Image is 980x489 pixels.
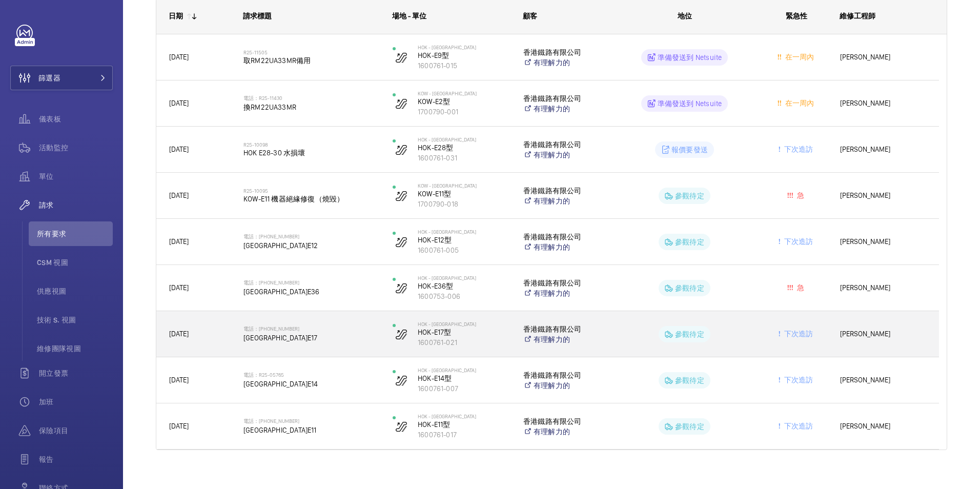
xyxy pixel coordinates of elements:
span: [PERSON_NAME] [840,51,926,63]
p: HOK-E17型 [418,327,510,337]
span: [DATE] [169,191,189,199]
p: 香港鐵路有限公司 [523,324,603,334]
p: 香港鐵路有限公司 [523,47,603,57]
font: 有理解力的 [534,380,570,391]
span: 報告 [39,454,113,464]
p: 香港鐵路有限公司 [523,139,603,150]
p: 香港鐵路有限公司 [523,370,603,380]
p: 準備發送到 Netsuite [658,98,722,109]
span: 顧客 [523,12,537,21]
p: 1600761-015 [418,60,510,71]
img: escalator.svg [395,282,407,294]
h2: R25-10095 [243,188,379,194]
span: 保險項目 [39,425,113,436]
a: 有理解力的 [523,334,603,344]
a: 有理解力的 [523,242,603,252]
p: HOK - [GEOGRAPHIC_DATA] [418,229,510,235]
h2: 電話：R25-05765 [243,372,379,379]
a: 有理解力的 [523,196,603,206]
span: 下次造訪 [782,422,813,430]
span: 取RM22UA33MR備用 [243,55,379,66]
p: HOK - [GEOGRAPHIC_DATA] [418,136,510,142]
span: 技術 S. 視圖 [37,315,113,325]
p: 香港鐵路有限公司 [523,416,603,426]
span: HOK E28-30 水損壞 [243,148,379,158]
p: 準備發送到 Netsuite [658,52,722,63]
span: 在一周內 [783,99,814,107]
span: 換RM22UA33MR [243,102,379,112]
p: HOK - [GEOGRAPHIC_DATA] [418,367,510,373]
span: [GEOGRAPHIC_DATA]E11 [243,425,379,435]
p: 報價要發送 [671,145,708,155]
a: 有理解力的 [523,380,603,391]
p: KOW - [GEOGRAPHIC_DATA] [418,182,510,189]
span: [GEOGRAPHIC_DATA]E17 [243,333,379,343]
p: KOW - [GEOGRAPHIC_DATA] [418,90,510,96]
span: [DATE] [169,330,189,338]
span: [PERSON_NAME] [840,190,926,201]
span: [DATE] [169,145,189,153]
p: HOK-E36型 [418,281,510,291]
span: [DATE] [169,283,189,292]
p: HOK - [GEOGRAPHIC_DATA] [418,44,510,50]
p: 香港鐵路有限公司 [523,278,603,288]
img: escalator.svg [395,374,407,386]
h2: R25-10098 [243,141,379,148]
p: 1600753-006 [418,291,510,301]
p: 參觀待定 [675,329,704,339]
a: 有理解力的 [523,57,603,68]
span: 開立發票 [39,368,113,378]
img: escalator.svg [395,328,407,340]
span: 請求標題 [243,12,272,21]
span: 篩選器 [38,73,60,83]
span: 下次造訪 [782,376,813,384]
img: escalator.svg [395,144,407,156]
p: HOK-E28型 [418,142,510,153]
font: 有理解力的 [534,288,570,298]
span: [PERSON_NAME] [840,144,926,155]
font: 有理解力的 [534,104,570,114]
span: 所有要求 [37,229,113,239]
p: HOK-E9型 [418,50,510,60]
font: 有理解力的 [534,242,570,252]
p: 香港鐵路有限公司 [523,186,603,196]
span: [PERSON_NAME] [840,374,926,386]
span: 下次造訪 [782,330,813,338]
span: 緊急性 [786,12,807,21]
p: KOW-E11型 [418,189,510,199]
p: 參觀待定 [675,237,704,247]
p: 香港鐵路有限公司 [523,232,603,242]
span: 場地 - 單位 [392,12,426,21]
p: 參觀待定 [675,375,704,385]
p: 1600761-031 [418,153,510,163]
h2: R25-11505 [243,49,379,55]
span: [PERSON_NAME] [840,328,926,340]
button: 篩選器 [10,66,113,90]
span: [DATE] [169,237,189,246]
p: 1600761-005 [418,245,510,255]
span: [DATE] [169,99,189,107]
p: HOK - [GEOGRAPHIC_DATA] [418,321,510,327]
span: [GEOGRAPHIC_DATA]E14 [243,379,379,389]
span: KOW-E11 機器絕緣修復（燒毀） [243,194,379,204]
img: escalator.svg [395,97,407,110]
img: escalator.svg [395,420,407,433]
img: escalator.svg [395,51,407,64]
font: 有理解力的 [534,57,570,68]
span: [DATE] [169,53,189,61]
p: 1700790-001 [418,107,510,117]
span: 供應視圖 [37,286,113,296]
span: [PERSON_NAME] [840,236,926,248]
img: escalator.svg [395,236,407,248]
span: [PERSON_NAME] [840,420,926,432]
span: [GEOGRAPHIC_DATA]E12 [243,240,379,251]
p: HOK-E14型 [418,373,510,383]
p: 1600761-007 [418,383,510,394]
span: 地位 [678,12,692,21]
h2: 電話：[PHONE_NUMBER] [243,418,379,425]
div: 日期 [169,12,183,21]
span: 維修團隊視圖 [37,343,113,354]
h2: 電話：[PHONE_NUMBER] [243,279,379,287]
p: KOW-E2型 [418,96,510,107]
span: 在一周內 [783,53,814,61]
